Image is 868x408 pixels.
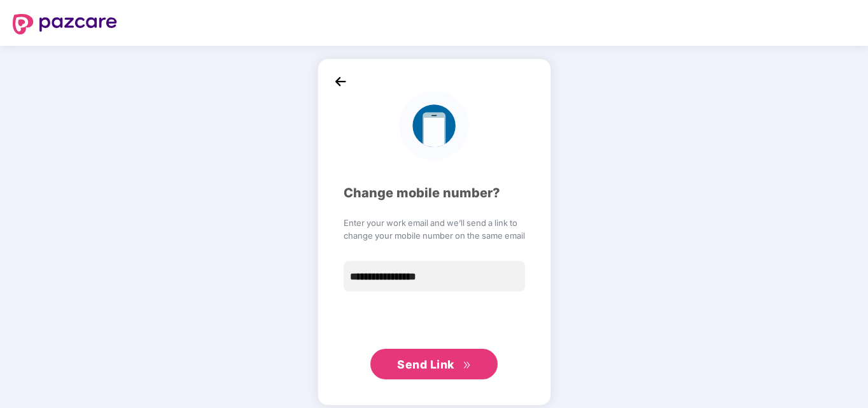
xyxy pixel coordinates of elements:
[344,216,525,229] span: Enter your work email and we’ll send a link to
[331,72,350,91] img: back_icon
[344,183,525,203] div: Change mobile number?
[13,14,117,34] img: logo
[399,91,468,160] img: logo
[397,358,454,371] span: Send Link
[370,349,498,379] button: Send Linkdouble-right
[463,361,471,369] span: double-right
[344,229,525,242] span: change your mobile number on the same email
